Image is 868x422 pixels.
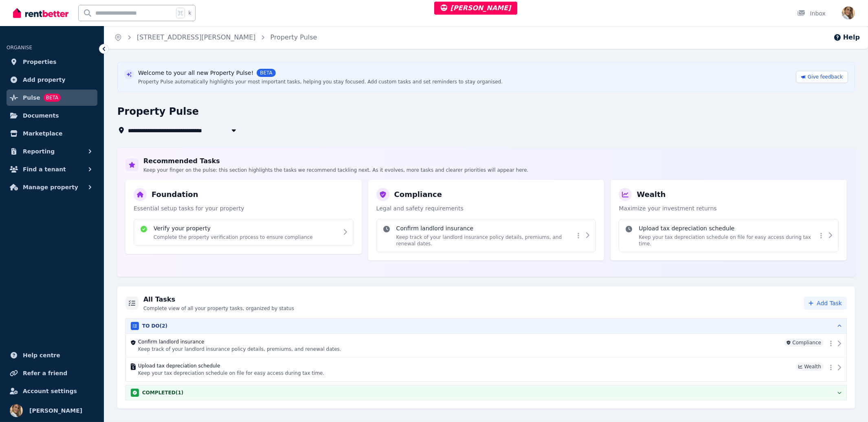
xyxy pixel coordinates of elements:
h3: Compliance [394,189,442,200]
button: More options [574,231,582,241]
a: Add property [7,72,97,88]
span: Add property [23,75,66,85]
button: COMPLETED(1) [126,385,846,400]
img: Jodie Cartmer [10,404,23,417]
span: Documents [23,111,59,120]
span: Give feedback [808,74,843,80]
h4: Confirm landlord insurance [396,224,575,232]
span: Properties [23,57,57,67]
span: Marketplace [23,129,62,138]
span: BETA [257,69,275,77]
span: [PERSON_NAME] [441,4,511,12]
img: RentBetter [13,7,68,19]
span: Find a tenant [23,164,66,174]
p: Keep track of your landlord insurance policy details, premiums, and renewal dates. [396,234,575,247]
h4: Upload tax depreciation schedule [138,363,793,369]
a: [STREET_ADDRESS][PERSON_NAME] [137,33,256,41]
button: Add Task [804,297,847,310]
span: Welcome to your all new Property Pulse! [138,69,253,77]
span: Help centre [23,350,60,360]
span: Wealth [796,363,824,371]
span: Refer a friend [23,368,67,378]
a: Marketplace [7,125,97,142]
a: Documents [7,107,97,124]
div: Confirm landlord insuranceKeep track of your landlord insurance policy details, premiums, and ren... [376,219,596,252]
p: Keep your tax depreciation schedule on file for easy access during tax time. [639,234,817,247]
button: More options [827,339,835,348]
button: Help [833,33,860,42]
p: Complete the property verification process to ensure compliance [154,234,313,241]
h3: TO DO ( 2 ) [142,323,167,329]
p: Keep track of your landlord insurance policy details, premiums, and renewal dates. [138,346,781,352]
button: Reporting [7,143,97,160]
span: Reporting [23,146,55,156]
button: TO DO(2) [126,319,846,333]
a: Account settings [7,383,97,399]
div: Verify your propertyComplete the property verification process to ensure compliance [134,219,354,246]
button: Manage property [7,179,97,195]
span: Manage property [23,182,78,192]
a: Help centre [7,347,97,363]
span: Add Task [817,299,842,307]
h4: Upload tax depreciation schedule [639,224,817,232]
h2: All Tasks [143,295,294,304]
h3: Wealth [637,189,666,200]
div: Property Pulse automatically highlights your most important tasks, helping you stay focused. Add ... [138,79,503,85]
span: BETA [44,94,61,102]
span: Account settings [23,386,77,396]
h3: COMPLETED ( 1 ) [142,389,183,396]
h3: Foundation [152,189,198,200]
span: Compliance [784,339,824,347]
h2: Recommended Tasks [143,156,529,166]
img: Jodie Cartmer [842,7,855,20]
div: Inbox [797,9,826,17]
a: Properties [7,54,97,70]
button: Find a tenant [7,161,97,177]
span: Pulse [23,93,40,103]
a: Give feedback [796,71,848,83]
span: [PERSON_NAME] [29,406,82,415]
p: Maximize your investment returns [619,204,839,212]
span: k [188,10,191,16]
button: More options [817,231,825,241]
p: Complete view of all your property tasks, organized by status [143,305,294,312]
a: PulseBETA [7,90,97,106]
p: Essential setup tasks for your property [134,204,354,212]
span: ORGANISE [7,45,32,50]
p: Legal and safety requirements [376,204,596,212]
button: More options [827,363,835,372]
a: Refer a friend [7,365,97,381]
h4: Verify your property [154,224,313,232]
h1: Property Pulse [117,105,199,118]
span: Property Pulse [270,33,317,42]
h4: Confirm landlord insurance [138,339,781,345]
div: Upload tax depreciation scheduleKeep your tax depreciation schedule on file for easy access durin... [619,219,839,252]
p: Keep your tax depreciation schedule on file for easy access during tax time. [138,370,793,376]
p: Keep your finger on the pulse: this section highlights the tasks we recommend tackling next. As i... [143,167,529,173]
nav: Breadcrumb [104,26,327,49]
